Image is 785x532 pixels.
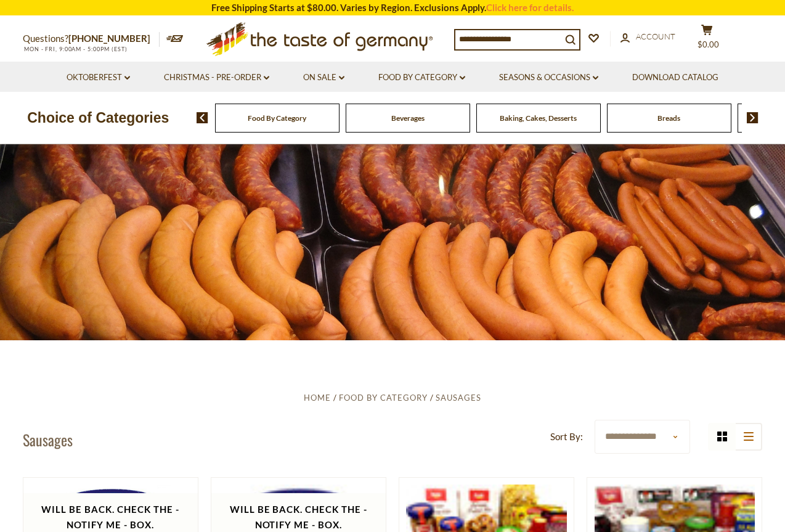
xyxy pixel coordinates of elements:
[339,393,428,403] a: Food By Category
[486,2,574,13] a: Click here for details.
[303,71,344,84] a: On Sale
[657,113,680,123] a: Breads
[436,393,481,403] a: Sausages
[23,31,160,47] p: Questions?
[747,112,759,123] img: next arrow
[304,393,331,403] a: Home
[688,24,725,55] button: $0.00
[378,71,465,84] a: Food By Category
[197,112,208,123] img: previous arrow
[67,71,130,84] a: Oktoberfest
[636,31,675,41] span: Account
[632,71,718,84] a: Download Catalog
[23,430,73,449] h1: Sausages
[23,46,128,52] span: MON - FRI, 9:00AM - 5:00PM (EST)
[500,113,577,123] a: Baking, Cakes, Desserts
[164,71,269,84] a: Christmas - PRE-ORDER
[550,429,583,444] label: Sort By:
[499,71,598,84] a: Seasons & Occasions
[698,39,719,49] span: $0.00
[248,113,306,123] a: Food By Category
[391,113,425,123] a: Beverages
[620,30,675,44] a: Account
[68,33,150,44] a: [PHONE_NUMBER]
